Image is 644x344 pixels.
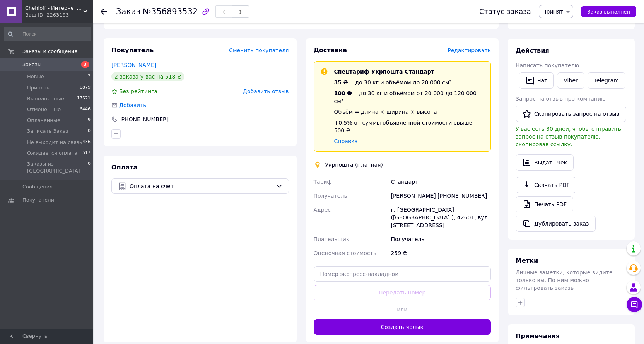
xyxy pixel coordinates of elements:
[27,139,82,146] span: Не выходит на связь
[627,297,642,312] button: Чат с покупателем
[118,115,169,123] div: [PHONE_NUMBER]
[587,9,630,15] span: Заказ выполнен
[393,306,411,313] span: или
[22,197,54,204] span: Покупатели
[80,106,91,113] span: 6446
[22,183,53,190] span: Сообщения
[389,175,492,189] div: Стандарт
[516,257,538,264] span: Метки
[111,164,137,171] span: Оплата
[119,102,146,108] span: Добавить
[116,7,140,16] span: Заказ
[314,207,331,213] span: Адрес
[516,216,596,232] button: Дублировать заказ
[389,232,492,246] div: Получатель
[557,72,584,89] a: Viber
[516,47,549,54] span: Действия
[88,73,91,80] span: 2
[334,108,485,116] div: Объём = длина × ширина × высота
[334,138,358,144] a: Справка
[334,79,348,86] span: 35 ₴
[334,90,352,96] span: 100 ₴
[111,72,184,81] div: 2 заказа у вас на 518 ₴
[25,12,93,19] div: Ваш ID: 2263183
[27,106,61,113] span: Отмененные
[516,62,579,68] span: Написать покупателю
[516,196,573,212] a: Печать PDF
[27,84,54,91] span: Принятые
[27,117,60,124] span: Оплаченные
[229,47,289,53] span: Сменить покупателя
[334,68,434,75] span: Спецтариф Укрпошта Стандарт
[111,46,154,54] span: Покупатель
[101,8,107,15] div: Вернуться назад
[334,119,485,134] div: +0,5% от суммы объявленной стоимости свыше 500 ₴
[314,179,332,185] span: Тариф
[516,96,606,102] span: Запрос на отзыв про компанию
[119,88,157,94] span: Без рейтинга
[516,269,613,291] span: Личные заметки, которые видите только вы. По ним можно фильтровать заказы
[314,319,491,335] button: Создать ярлык
[516,126,621,147] span: У вас есть 30 дней, чтобы отправить запрос на отзыв покупателю, скопировав ссылку.
[27,161,88,175] span: Заказы из [GEOGRAPHIC_DATA]
[88,128,91,135] span: 0
[334,79,485,86] div: — до 30 кг и объёмом до 20 000 см³
[314,250,377,256] span: Оценочная стоимость
[519,72,554,89] button: Чат
[22,61,41,68] span: Заказы
[88,117,91,124] span: 9
[323,161,385,169] div: Укрпошта (платная)
[80,84,91,91] span: 6879
[314,266,491,282] input: Номер экспресс-накладной
[516,154,574,171] button: Выдать чек
[111,62,156,68] a: [PERSON_NAME]
[27,73,44,80] span: Новые
[516,332,560,340] span: Примечания
[581,6,636,17] button: Заказ выполнен
[27,95,64,102] span: Выполненные
[27,128,68,135] span: Записать Заказ
[389,189,492,203] div: [PERSON_NAME] [PHONE_NUMBER]
[542,9,563,15] span: Принят
[4,27,91,41] input: Поиск
[25,5,83,12] span: Chehloff - Интернет магазин
[82,139,91,146] span: 436
[479,8,531,15] div: Статус заказа
[27,150,77,157] span: Ожидается оплата
[22,48,77,55] span: Заказы и сообщения
[88,161,91,175] span: 0
[82,150,91,157] span: 517
[81,61,89,68] span: 3
[389,246,492,260] div: 259 ₴
[243,88,289,94] span: Добавить отзыв
[516,177,576,193] a: Скачать PDF
[334,89,485,105] div: — до 30 кг и объёмом от 20 000 до 120 000 см³
[314,46,347,54] span: Доставка
[130,182,273,190] span: Оплата на счет
[588,72,625,89] a: Telegram
[516,106,626,122] button: Скопировать запрос на отзыв
[314,236,350,242] span: Плательщик
[448,47,491,53] span: Редактировать
[314,193,347,199] span: Получатель
[389,203,492,232] div: г. [GEOGRAPHIC_DATA] ([GEOGRAPHIC_DATA].), 42601, вул. [STREET_ADDRESS]
[77,95,91,102] span: 17521
[143,7,198,16] span: №356893532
